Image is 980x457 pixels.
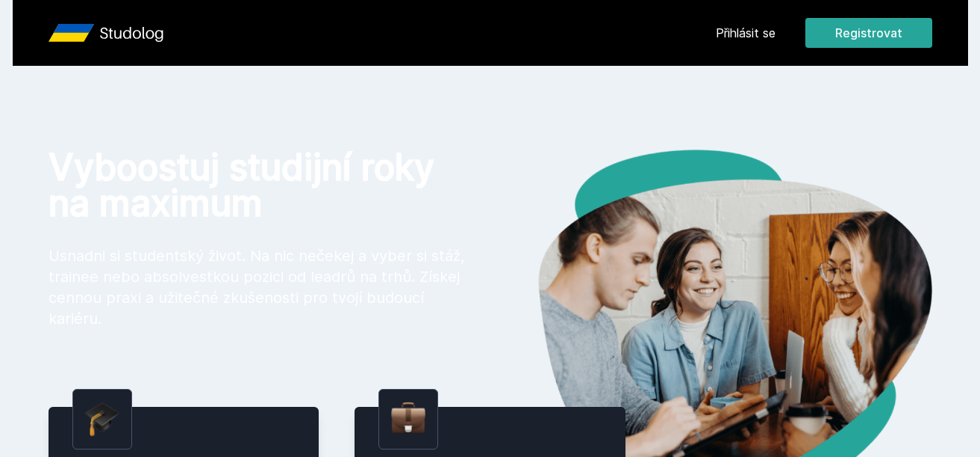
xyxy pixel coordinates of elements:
h1: Vyboostuj studijní roky na maximum [49,150,466,221]
button: Registrovat [805,18,932,48]
img: graduation-cap.png [85,402,119,437]
img: briefcase.png [391,399,425,437]
p: Usnadni si studentský život. Na nic nečekej a vyber si stáž, trainee nebo absolvestkou pozici od ... [49,245,466,329]
a: Přihlásit se [716,24,775,42]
